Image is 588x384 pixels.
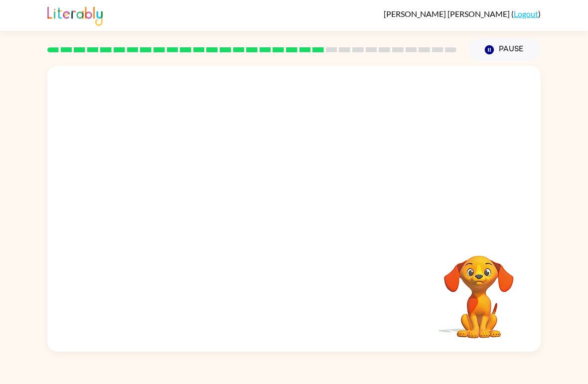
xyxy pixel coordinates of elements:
video: Your browser must support playing .mp4 files to use Literably. Please try using another browser. [429,240,529,340]
div: ( ) [384,9,541,18]
span: [PERSON_NAME] [PERSON_NAME] [384,9,511,18]
a: Logout [514,9,538,18]
img: Literably [47,4,103,26]
button: Pause [468,38,541,61]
